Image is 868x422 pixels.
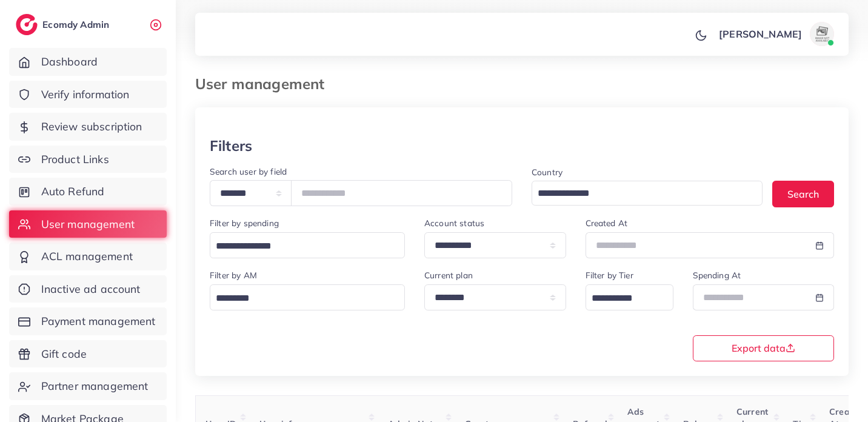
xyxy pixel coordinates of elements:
label: Search user by field [210,166,287,178]
input: Search for option [587,289,658,308]
a: Auto Refund [9,178,167,206]
label: Created At [586,217,628,229]
a: logoEcomdy Admin [16,14,112,35]
span: Auto Refund [41,184,105,199]
label: Account status [424,217,484,229]
span: Verify information [41,87,130,102]
div: Search for option [210,232,405,258]
a: Payment management [9,307,167,335]
span: Partner management [41,378,149,394]
span: Gift code [41,346,87,362]
label: Country [532,166,563,178]
button: Export data [693,335,835,361]
input: Search for option [212,289,389,308]
label: Filter by Tier [586,269,633,281]
a: User management [9,210,167,238]
span: Inactive ad account [41,281,141,297]
p: [PERSON_NAME] [719,27,802,41]
label: Spending At [693,269,741,281]
h2: Ecomdy Admin [42,19,112,30]
div: Search for option [586,284,673,310]
h3: User management [195,75,334,93]
a: [PERSON_NAME]avatar [712,22,839,46]
input: Search for option [212,237,389,256]
span: Export data [732,343,795,353]
label: Filter by spending [210,217,279,229]
label: Current plan [424,269,473,281]
img: logo [16,14,38,35]
span: Dashboard [41,54,98,70]
span: Product Links [41,152,109,167]
h3: Filters [210,137,252,155]
a: Dashboard [9,48,167,76]
label: Filter by AM [210,269,257,281]
button: Search [772,181,834,207]
img: avatar [810,22,834,46]
span: Review subscription [41,119,142,135]
div: Search for option [210,284,405,310]
a: Inactive ad account [9,275,167,303]
span: User management [41,216,135,232]
a: Gift code [9,340,167,368]
span: Payment management [41,313,156,329]
a: ACL management [9,243,167,270]
span: ACL management [41,249,133,264]
a: Partner management [9,372,167,400]
a: Verify information [9,81,167,109]
div: Search for option [532,181,763,206]
input: Search for option [533,184,747,203]
a: Review subscription [9,113,167,141]
a: Product Links [9,146,167,173]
